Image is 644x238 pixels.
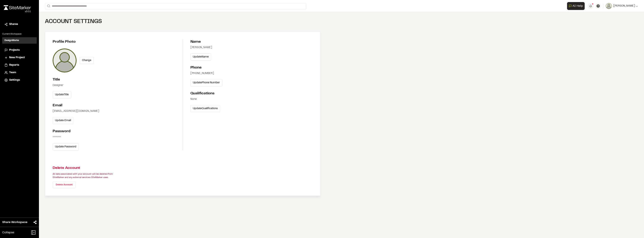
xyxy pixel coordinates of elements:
button: Search [45,3,52,9]
h2: Title [53,77,183,83]
h2: Email [53,103,183,108]
button: UpdateTitle [53,91,71,98]
div: [PERSON_NAME] [190,46,313,50]
span: Share Workspace [2,220,27,225]
img: User upload [53,48,77,72]
span: Team [9,71,16,75]
button: [PERSON_NAME] [606,3,638,9]
h2: Password [53,129,183,134]
button: Update Password [53,143,79,150]
a: Shares [4,22,34,26]
span: Collapse [2,230,14,235]
div: Click or Drag and Drop to change photo [53,48,77,72]
span: Shares [9,22,18,26]
a: Delete Account [53,181,76,188]
button: Open AI Assistant [567,2,585,10]
span: Projects [9,48,20,52]
button: Update Email [53,117,73,124]
h2: Name [190,39,313,45]
span: Reports [9,63,19,67]
button: Change [80,57,94,64]
div: [PHONE_NUMBER] [190,71,313,75]
button: UpdateName [190,53,211,60]
div: Designer [53,83,183,87]
img: rebrand.png [4,5,31,10]
span: AI Help [572,4,583,8]
div: None [190,97,313,101]
h2: Profile Photo [53,39,183,45]
img: User [606,3,612,9]
a: Settings [4,78,34,82]
h2: Phone [190,65,313,71]
h1: Delete Account [53,165,313,171]
span: New Project [9,56,25,60]
a: Reports [4,63,34,67]
p: Current Workspace [2,32,37,36]
a: New Project [4,56,34,60]
a: Team [4,71,34,75]
span: [PERSON_NAME] [613,4,635,8]
button: UpdateQualifications [190,105,220,112]
h1: Account Settings [45,18,321,25]
div: Open AI Assistant [567,2,586,10]
span: Settings [9,78,20,82]
div: Oh geez...please don't... [4,10,31,13]
h3: DesignWorks [4,39,19,42]
div: [EMAIL_ADDRESS][DOMAIN_NAME] [53,109,183,113]
a: Projects [4,48,34,52]
p: All data associated with your account will be deleted from SiteMarker and any external services S... [53,172,313,179]
button: UpdatePhone Number [190,79,222,86]
h2: Qualifications [190,91,313,96]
